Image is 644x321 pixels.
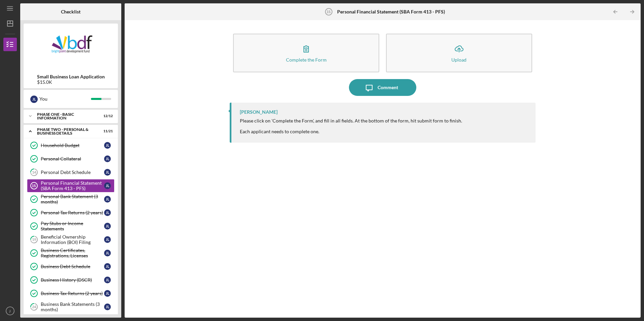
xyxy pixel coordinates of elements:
div: Business History (DSCR) [41,277,104,283]
tspan: 15 [326,10,330,14]
a: Business Certificates, Registrations, Licensesjl [27,246,115,260]
div: Personal Tax Returns (2 years) [41,210,104,215]
a: Business Tax Returns (2 years)jl [27,287,115,300]
div: j l [104,290,111,297]
div: Personal Debt Schedule [41,170,104,175]
button: Upload [386,34,532,72]
a: 14Personal Debt Schedulejl [27,166,115,179]
a: 15Personal Financial Statement (SBA Form 413 - PFS)jl [27,179,115,192]
b: Small Business Loan Application [37,74,105,79]
div: Each applicant needs to complete one. [240,129,462,134]
div: 12 / 12 [101,114,113,118]
button: jl [3,304,17,318]
div: Business Tax Returns (2 years) [41,291,104,296]
a: Household Budgetjl [27,139,115,152]
a: 24Business Bank Statements (3 months)jl [27,300,115,314]
div: j l [104,250,111,256]
a: Business History (DSCR)jl [27,273,115,287]
div: 11 / 21 [101,129,113,133]
img: Product logo [24,27,118,67]
div: j l [104,155,111,162]
div: j l [104,277,111,283]
tspan: 14 [32,170,36,175]
tspan: 24 [32,305,36,309]
div: j l [104,209,111,216]
div: j l [104,169,111,176]
a: Personal Tax Returns (2 years)jl [27,206,115,219]
div: Pay Stubs or Income Statements [41,221,104,231]
div: Phase One - Basic Information [37,112,96,120]
div: j l [104,182,111,189]
div: Comment [378,79,398,96]
div: Upload [451,57,466,62]
b: Personal Financial Statement (SBA Form 413 - PFS) [337,9,445,14]
button: Comment [349,79,416,96]
div: [PERSON_NAME] [240,109,278,115]
div: Personal Financial Statement (SBA Form 413 - PFS) [41,180,104,191]
div: Personal Bank Statement (3 months) [41,194,104,205]
div: j l [104,304,111,310]
b: Checklist [61,9,80,14]
a: Pay Stubs or Income Statementsjl [27,219,115,233]
div: Personal Collateral [41,156,104,162]
a: Personal Bank Statement (3 months)jl [27,192,115,206]
div: j l [104,223,111,229]
div: j l [104,196,111,203]
div: Beneficial Ownership Information (BOI) Filing [41,234,104,245]
div: Business Certificates, Registrations, Licenses [41,248,104,258]
div: j l [30,96,38,103]
div: j l [104,142,111,149]
div: j l [104,263,111,270]
text: jl [9,309,11,313]
div: You [39,93,91,105]
div: Complete the Form [286,57,327,62]
div: Please click on 'Complete the Form', and fill in all fields. At the bottom of the form, hit submi... [240,118,462,123]
div: j l [104,236,111,243]
div: $15.0K [37,79,105,85]
a: 19Beneficial Ownership Information (BOI) Filingjl [27,233,115,246]
a: Business Debt Schedulejl [27,260,115,273]
tspan: 19 [32,238,36,242]
tspan: 15 [32,184,36,188]
button: Complete the Form [233,34,379,72]
div: Business Bank Statements (3 months) [41,301,104,312]
div: PHASE TWO - PERSONAL & BUSINESS DETAILS [37,128,96,135]
a: Personal Collateraljl [27,152,115,166]
div: Business Debt Schedule [41,264,104,269]
div: Household Budget [41,143,104,148]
